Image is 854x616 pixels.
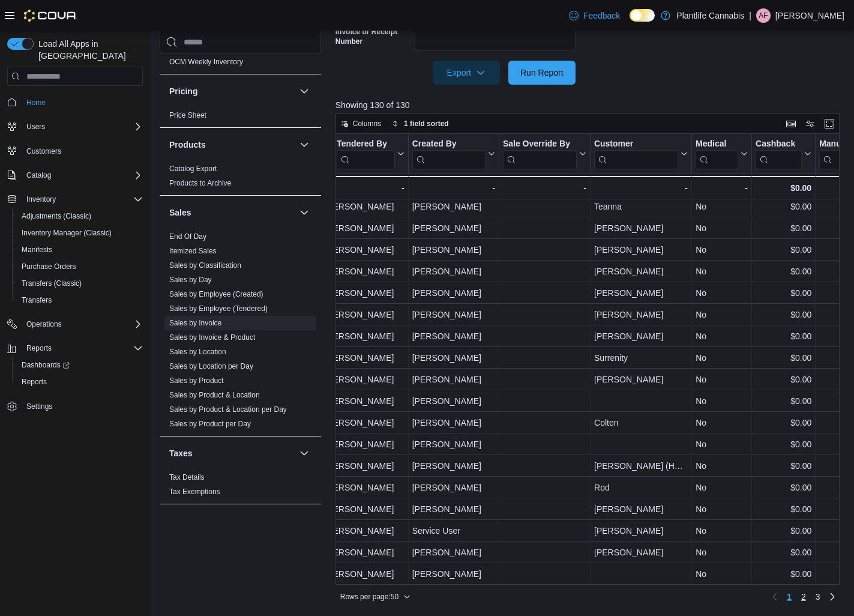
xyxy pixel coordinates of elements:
button: Taxes [169,447,295,459]
div: [PERSON_NAME] [325,524,404,538]
div: Cashback [756,139,802,169]
span: Transfers (Classic) [17,276,143,291]
div: No [696,502,748,516]
div: OCM [160,55,321,74]
span: Sales by Location per Day [169,361,253,371]
span: Transfers (Classic) [22,279,82,288]
a: Sales by Employee (Created) [169,290,263,298]
a: Transfers (Classic) [17,276,86,291]
div: [PERSON_NAME] [594,524,688,538]
button: 1 field sorted [387,116,454,131]
span: Reports [17,375,143,389]
span: Run Report [520,67,564,79]
span: Inventory [26,195,56,204]
div: - [696,181,748,195]
div: Pricing [160,108,321,127]
p: | [749,8,751,23]
div: [PERSON_NAME] [594,502,688,516]
p: Plantlife Cannabis [676,8,744,23]
a: Dashboards [17,358,74,372]
div: Alyson Flowers [756,8,771,23]
a: Adjustments (Classic) [17,209,96,223]
span: Purchase Orders [22,262,76,271]
span: Sales by Location [169,347,226,357]
button: Tendered By [325,139,404,169]
div: [PERSON_NAME] [412,502,495,516]
button: Created By [412,139,495,169]
div: Products [160,162,321,195]
div: $0.00 [756,567,811,581]
span: Catalog [26,171,51,180]
span: Sales by Classification [169,261,241,270]
div: [PERSON_NAME] [325,502,404,516]
div: Surrenity [594,351,688,365]
button: Catalog [22,168,56,183]
button: Medical [696,139,748,169]
div: [PERSON_NAME] [594,221,688,235]
div: [PERSON_NAME] [325,199,404,214]
span: Tax Exemptions [169,487,220,497]
button: Reports [12,373,148,390]
h3: Products [169,139,206,151]
button: Users [2,118,148,135]
div: [PERSON_NAME] [412,394,495,408]
div: [PERSON_NAME] [412,459,495,473]
p: [PERSON_NAME] [775,8,844,23]
div: [PERSON_NAME] [594,307,688,322]
a: Reports [17,375,52,389]
img: Cova [24,10,77,22]
button: Sale Override By [503,139,586,169]
h3: Pricing [169,85,197,97]
a: Purchase Orders [17,259,81,274]
div: Rod [594,480,688,495]
div: No [696,394,748,408]
div: [PERSON_NAME] [325,459,404,473]
span: Feedback [583,10,620,22]
button: Columns [336,116,386,131]
div: $0.00 [756,221,811,235]
div: No [696,415,748,430]
div: Taxes [160,470,321,504]
a: Dashboards [12,357,148,373]
span: Purchase Orders [17,259,143,274]
input: Dark Mode [630,9,655,22]
a: Sales by Product [169,376,224,385]
span: 3 [816,591,820,603]
span: 2 [801,591,806,603]
span: Export [440,61,493,85]
button: Customer [594,139,688,169]
div: [PERSON_NAME] [412,567,495,581]
span: Inventory Manager (Classic) [17,226,143,240]
span: 1 field sorted [404,119,449,128]
a: Sales by Employee (Tendered) [169,304,268,313]
button: Settings [2,397,148,415]
span: Inventory Manager (Classic) [22,228,112,238]
div: Customer [594,139,678,150]
div: No [696,545,748,560]
span: AF [759,8,768,23]
button: Enter fullscreen [822,116,837,131]
div: $0.00 [756,502,811,516]
ul: Pagination for preceding grid [782,587,825,606]
div: [PERSON_NAME] [325,415,404,430]
span: Inventory [22,192,143,207]
span: End Of Day [169,232,206,241]
a: Feedback [564,4,625,28]
a: Customers [22,144,66,159]
span: Rows per page : 50 [340,592,398,602]
div: $0.00 [756,437,811,451]
button: Previous page [768,590,782,604]
div: $0.00 [756,480,811,495]
button: Cashback [756,139,811,169]
span: Home [22,94,143,109]
span: Operations [22,317,143,331]
div: Tendered By [337,139,394,169]
a: Sales by Product & Location per Day [169,405,287,414]
span: Sales by Day [169,275,212,285]
div: $0.00 [756,351,811,365]
div: No [696,567,748,581]
div: [PERSON_NAME] [412,351,495,365]
div: $0.00 [756,372,811,387]
button: Sales [169,207,295,219]
div: $0.00 [756,243,811,257]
